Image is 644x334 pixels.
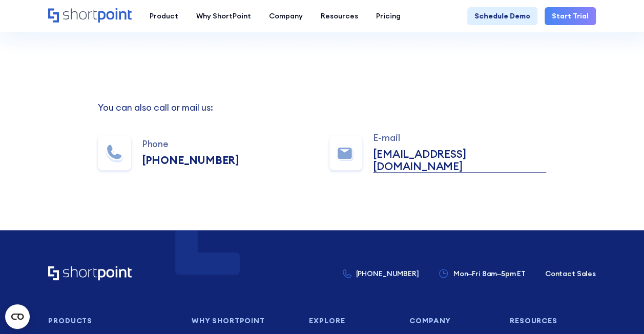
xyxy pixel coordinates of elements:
[321,11,358,22] div: Resources
[545,268,596,279] a: Contact Sales
[467,7,537,25] a: Schedule Demo
[409,317,495,325] h3: Company
[48,266,132,281] a: Home
[373,148,546,173] a: [EMAIL_ADDRESS][DOMAIN_NAME]
[260,7,312,25] a: Company
[343,268,419,279] a: [PHONE_NUMBER]
[593,285,644,334] iframe: Chat Widget
[453,268,526,279] p: Mon–Fri 8am–5pm ET
[309,317,395,325] h3: Explore
[312,7,367,25] a: Resources
[188,7,260,25] a: Why ShortPoint
[196,11,251,22] div: Why ShortPoint
[356,268,419,279] p: [PHONE_NUMBER]
[48,317,177,325] h3: Products
[373,133,546,143] div: E-mail
[376,11,401,22] div: Pricing
[5,304,30,329] button: Open CMP widget
[98,103,546,112] div: You can also call or mail us:
[367,7,410,25] a: Pricing
[150,11,178,22] div: Product
[192,317,295,325] h3: Why Shortpoint
[142,139,239,149] div: Phone
[142,154,239,166] div: [PHONE_NUMBER]
[48,8,132,24] a: Home
[510,317,596,325] h3: Resources
[141,7,188,25] a: Product
[269,11,303,22] div: Company
[545,7,596,25] a: Start Trial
